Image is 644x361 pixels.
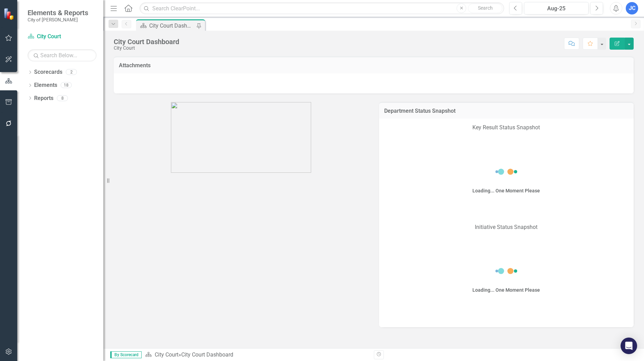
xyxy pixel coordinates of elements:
div: City Court Dashboard [149,21,195,30]
img: ClearPoint Strategy [3,8,16,20]
p: Initiative Status Snapshot [386,222,627,233]
div: Loading... One Moment Please [472,287,540,293]
small: City of [PERSON_NAME] [28,17,88,22]
img: COB-New-Logo-Sig-300px.png [171,102,311,173]
button: Aug-25 [524,2,589,14]
div: City Court Dashboard [181,351,233,358]
div: Open Intercom Messenger [621,338,637,354]
div: 18 [61,82,72,88]
div: Aug-25 [527,4,586,13]
span: By Scorecard [110,351,142,358]
input: Search Below... [28,49,96,61]
a: Reports [34,94,53,102]
a: City Court [155,351,178,358]
h3: Department Status Snapshot [384,108,629,114]
span: Elements & Reports [28,9,88,17]
a: City Court [28,33,96,41]
span: Search [478,5,493,11]
div: City Court [114,46,179,51]
a: Scorecards [34,68,62,76]
h3: Attachments [119,62,628,69]
a: Elements [34,81,57,89]
button: JC [626,2,638,14]
p: Key Result Status Snapshot [386,124,627,133]
div: 2 [66,69,77,75]
div: 8 [57,95,68,101]
input: Search ClearPoint... [140,2,504,14]
div: City Court Dashboard [114,38,179,46]
div: Loading... One Moment Please [472,187,540,194]
div: » [145,351,369,359]
button: Search [468,3,502,13]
